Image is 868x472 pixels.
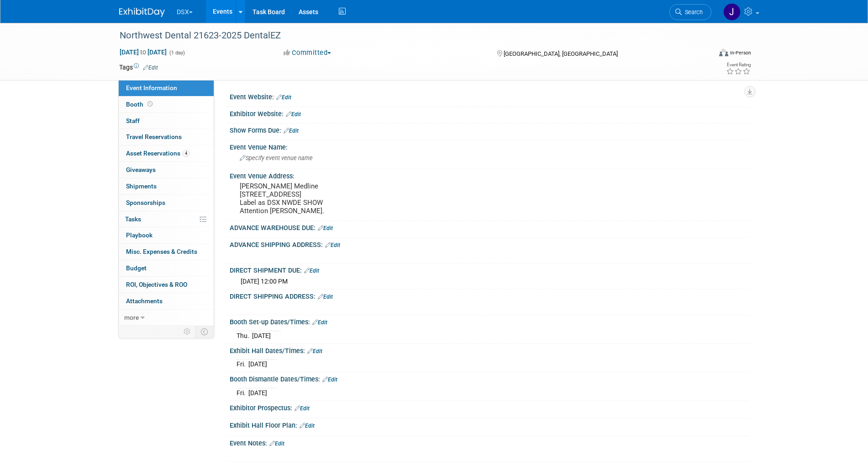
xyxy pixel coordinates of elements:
td: Toggle Event Tabs [195,326,214,338]
a: Tasks [119,211,214,227]
span: [GEOGRAPHIC_DATA], [GEOGRAPHIC_DATA] [504,50,618,57]
div: Exhibitor Website: [230,107,749,119]
a: Edit [318,225,333,231]
span: Search [682,9,703,16]
td: [DATE] [248,388,267,397]
a: Attachments [119,293,214,309]
span: Budget [126,264,147,272]
div: ADVANCE SHIPPING ADDRESS: [230,238,749,250]
span: Tasks [125,215,141,223]
a: Edit [312,319,327,326]
div: Event Venue Address: [230,169,749,181]
span: ROI, Objectives & ROO [126,281,187,288]
span: more [124,314,139,321]
div: Exhibit Hall Dates/Times: [230,344,749,356]
span: Booth not reserved yet [146,101,154,107]
a: Edit [300,423,315,429]
span: Shipments [126,182,157,190]
td: Thu. [237,331,252,340]
a: Giveaways [119,162,214,178]
a: ROI, Objectives & ROO [119,277,214,293]
pre: [PERSON_NAME] Medline [STREET_ADDRESS] Label as DSX NWDE SHOW Attention [PERSON_NAME]. [240,182,436,215]
a: Edit [325,242,340,248]
div: Northwest Dental 21623-2025 DentalEZ [116,27,698,44]
a: Edit [269,440,284,447]
a: Search [669,4,711,20]
div: DIRECT SHIPPING ADDRESS: [230,290,749,301]
a: Edit [143,64,158,71]
span: Travel Reservations [126,133,182,140]
span: Booth [126,101,154,108]
span: [DATE] 12:00 PM [241,278,288,285]
a: Edit [318,294,333,300]
div: DIRECT SHIPMENT DUE: [230,263,749,275]
span: Sponsorships [126,199,165,206]
a: Playbook [119,227,214,243]
a: Budget [119,260,214,276]
a: Sponsorships [119,195,214,211]
td: Personalize Event Tab Strip [179,326,195,338]
span: Staff [126,117,140,124]
span: Misc. Expenses & Credits [126,248,197,255]
span: to [139,48,147,56]
div: Event Rating [726,63,751,67]
a: Event Information [119,80,214,96]
div: Event Notes: [230,436,749,448]
a: Shipments [119,178,214,194]
a: Edit [284,128,299,134]
div: In-Person [730,49,751,56]
td: Fri. [237,359,248,369]
a: Edit [304,268,319,274]
span: Specify event venue name [240,155,313,161]
a: Asset Reservations4 [119,145,214,161]
span: 4 [183,150,189,157]
div: Exhibitor Prospectus: [230,401,749,413]
span: Asset Reservations [126,150,189,157]
span: (1 day) [168,50,185,56]
button: Committed [280,48,335,58]
a: Edit [286,111,301,118]
a: Edit [276,94,291,101]
a: Edit [307,348,322,354]
div: Event Format [658,48,752,61]
td: Tags [119,63,158,72]
td: [DATE] [252,331,271,340]
div: Booth Set-up Dates/Times: [230,315,749,327]
span: [DATE] [DATE] [119,48,167,56]
span: Giveaways [126,166,156,173]
a: Edit [322,376,337,383]
td: Fri. [237,388,248,397]
div: Show Forms Due: [230,123,749,135]
span: Playbook [126,231,153,239]
a: Edit [295,405,310,412]
img: ExhibitDay [119,8,165,17]
img: Justin Newborn [723,3,741,21]
a: Staff [119,113,214,129]
a: Booth [119,97,214,113]
img: Format-Inperson.png [719,49,728,56]
a: more [119,310,214,326]
div: Event Website: [230,90,749,102]
span: Event Information [126,84,177,91]
a: Misc. Expenses & Credits [119,244,214,260]
div: Booth Dismantle Dates/Times: [230,372,749,384]
a: Travel Reservations [119,129,214,145]
div: ADVANCE WAREHOUSE DUE: [230,221,749,233]
div: Exhibit Hall Floor Plan: [230,418,749,430]
div: Event Venue Name: [230,140,749,152]
span: Attachments [126,297,163,305]
td: [DATE] [248,359,267,369]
